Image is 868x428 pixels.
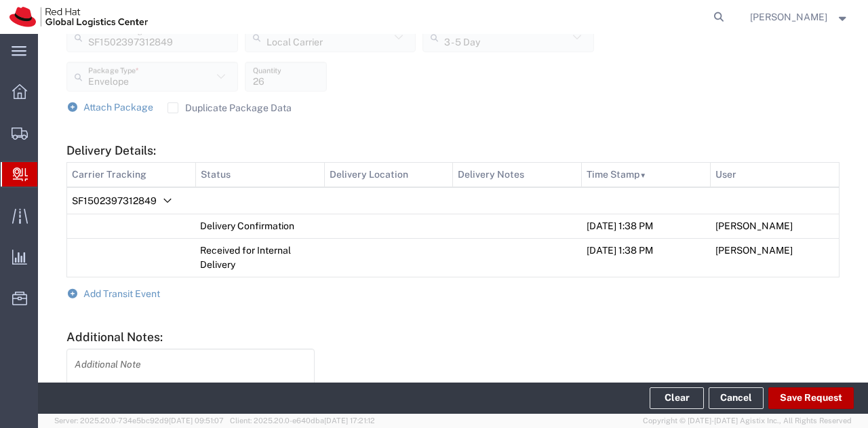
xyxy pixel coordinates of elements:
th: Carrier Tracking [67,162,196,187]
th: Time Stamp [582,162,711,187]
span: SF1502397312849 [72,195,157,206]
label: Duplicate Package Data [167,102,292,113]
th: User [711,162,840,187]
td: [DATE] 1:38 PM [582,238,711,277]
span: [DATE] 09:51:07 [169,416,224,425]
button: Save Request [768,387,854,409]
span: Rui Pang [750,9,827,24]
span: Server: 2025.20.0-734e5bc92d9 [54,416,224,425]
td: Received for Internal Delivery [195,238,324,277]
h5: Delivery Details: [66,143,840,157]
a: Cancel [709,387,764,409]
td: [DATE] 1:38 PM [582,214,711,238]
img: logo [9,7,148,27]
th: Delivery Notes [453,162,582,187]
h5: Additional Notes: [66,330,840,344]
span: Add Transit Event [83,288,160,299]
td: [PERSON_NAME] [711,238,840,277]
td: Delivery Confirmation [195,214,324,238]
span: [DATE] 17:21:12 [324,416,375,425]
td: [PERSON_NAME] [711,214,840,238]
button: Clear [650,387,704,409]
th: Delivery Location [324,162,453,187]
span: Client: 2025.20.0-e640dba [230,416,375,425]
span: Copyright © [DATE]-[DATE] Agistix Inc., All Rights Reserved [643,415,852,427]
table: Delivery Details: [66,162,840,277]
span: Attach Package [83,102,153,113]
th: Status [195,162,324,187]
button: [PERSON_NAME] [749,9,850,25]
